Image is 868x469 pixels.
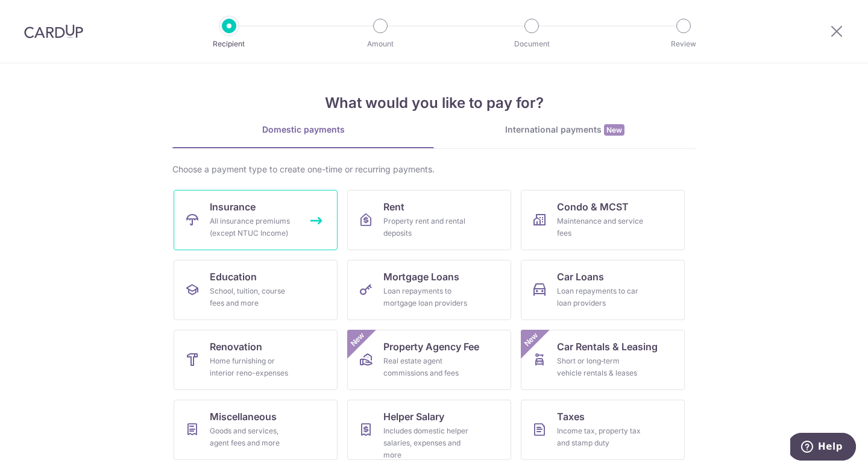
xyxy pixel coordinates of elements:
[210,285,297,309] div: School, tuition, course fees and more
[790,433,856,463] iframe: Opens a widget where you can find more information
[172,163,696,175] div: Choose a payment type to create one-time or recurring payments.
[521,190,685,250] a: Condo & MCSTMaintenance and service fees
[210,425,297,449] div: Goods and services, agent fees and more
[347,330,511,390] a: Property Agency FeeReal estate agent commissions and feesNew
[557,269,604,284] span: Car Loans
[557,200,629,214] span: Condo & MCST
[557,285,644,309] div: Loan repayments to car loan providers
[383,425,470,461] div: Includes domestic helper salaries, expenses and more
[210,409,277,424] span: Miscellaneous
[521,330,541,350] span: New
[210,355,297,379] div: Home furnishing or interior reno-expenses
[336,38,425,50] p: Amount
[557,215,644,239] div: Maintenance and service fees
[383,215,470,239] div: Property rent and rental deposits
[604,124,624,136] span: New
[557,425,644,449] div: Income tax, property tax and stamp duty
[383,355,470,379] div: Real estate agent commissions and fees
[347,190,511,250] a: RentProperty rent and rental deposits
[639,38,728,50] p: Review
[383,269,459,284] span: Mortgage Loans
[174,330,338,390] a: RenovationHome furnishing or interior reno-expenses
[557,409,585,424] span: Taxes
[521,400,685,460] a: TaxesIncome tax, property tax and stamp duty
[434,124,696,136] div: International payments
[210,269,257,284] span: Education
[174,400,338,460] a: MiscellaneousGoods and services, agent fees and more
[184,38,274,50] p: Recipient
[521,260,685,320] a: Car LoansLoan repayments to car loan providers
[347,260,511,320] a: Mortgage LoansLoan repayments to mortgage loan providers
[28,8,52,19] span: Help
[348,330,368,350] span: New
[210,215,297,239] div: All insurance premiums (except NTUC Income)
[487,38,576,50] p: Document
[174,260,338,320] a: EducationSchool, tuition, course fees and more
[172,92,696,114] h4: What would you like to pay for?
[172,124,434,136] div: Domestic payments
[383,409,444,424] span: Helper Salary
[383,200,404,214] span: Rent
[557,355,644,379] div: Short or long‑term vehicle rentals & leases
[210,200,256,214] span: Insurance
[383,285,470,309] div: Loan repayments to mortgage loan providers
[347,400,511,460] a: Helper SalaryIncludes domestic helper salaries, expenses and more
[383,339,479,354] span: Property Agency Fee
[557,339,658,354] span: Car Rentals & Leasing
[210,339,262,354] span: Renovation
[24,24,83,39] img: CardUp
[174,190,338,250] a: InsuranceAll insurance premiums (except NTUC Income)
[521,330,685,390] a: Car Rentals & LeasingShort or long‑term vehicle rentals & leasesNew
